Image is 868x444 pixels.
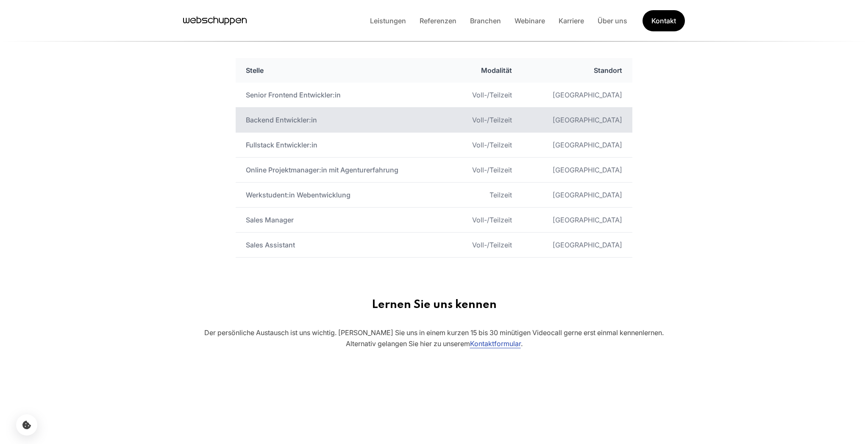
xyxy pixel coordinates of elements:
[448,158,522,183] td: Voll-/Teilzeit
[448,183,522,208] td: Teilzeit
[448,108,522,133] td: Voll-/Teilzeit
[236,133,448,158] td: Fullstack Entwickler:in
[236,183,448,208] td: Werkstudent:in Webentwicklung
[363,17,413,25] a: Leistungen
[643,10,685,31] a: Get Started
[413,17,463,25] a: Referenzen
[163,327,705,349] p: Der persönliche Austausch ist uns wichtig. [PERSON_NAME] Sie uns in einem kurzen 15 bis 30 minüti...
[236,208,448,233] td: Sales Manager
[522,233,632,258] td: [GEOGRAPHIC_DATA]
[183,14,247,27] a: Hauptseite besuchen
[470,339,521,348] a: Kontaktformular
[591,17,634,25] a: Über uns
[508,17,552,25] a: Webinare
[463,17,508,25] a: Branchen
[448,233,522,258] td: Voll-/Teilzeit
[522,108,632,133] td: [GEOGRAPHIC_DATA]
[236,158,448,183] td: Online Projektmanager:in mit Agenturerfahrung
[522,83,632,108] td: [GEOGRAPHIC_DATA]
[236,58,448,83] th: Stelle
[236,108,448,133] td: Backend Entwickler:in
[151,298,717,312] h3: Lernen Sie uns kennen
[448,133,522,158] td: Voll-/Teilzeit
[522,58,632,83] th: Standort
[522,183,632,208] td: [GEOGRAPHIC_DATA]
[552,17,591,25] a: Karriere
[448,83,522,108] td: Voll-/Teilzeit
[236,233,448,258] td: Sales Assistant
[236,83,448,108] td: Senior Frontend Entwickler:in
[16,414,37,436] button: Cookie-Einstellungen öffnen
[522,208,632,233] td: [GEOGRAPHIC_DATA]
[448,58,522,83] th: Modalität
[522,158,632,183] td: [GEOGRAPHIC_DATA]
[522,133,632,158] td: [GEOGRAPHIC_DATA]
[448,208,522,233] td: Voll-/Teilzeit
